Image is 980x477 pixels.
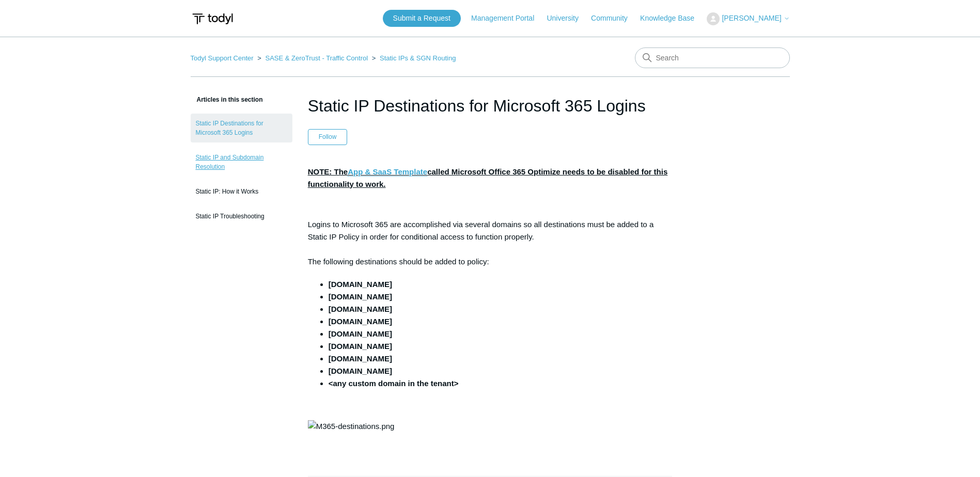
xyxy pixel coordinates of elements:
a: Static IP Troubleshooting [191,206,292,226]
strong: [DOMAIN_NAME] [329,292,392,301]
li: SASE & ZeroTrust - Traffic Control [255,54,370,62]
strong: [DOMAIN_NAME] [329,354,392,363]
button: Follow Article [308,129,348,145]
a: Knowledge Base [640,13,705,24]
a: Community [591,13,638,24]
img: Todyl Support Center Help Center home page [191,9,235,28]
a: Todyl Support Center [191,54,254,62]
h1: Static IP Destinations for Microsoft 365 Logins [308,93,673,118]
strong: [DOMAIN_NAME] [329,317,392,326]
a: App & SaaS Template [348,167,427,177]
a: University [547,13,588,24]
a: Static IP: How it Works [191,182,292,201]
strong: [DOMAIN_NAME] [329,342,392,351]
span: [PERSON_NAME] [722,14,781,22]
strong: [DOMAIN_NAME] [329,367,392,375]
li: Static IPs & SGN Routing [370,54,456,62]
li: Todyl Support Center [191,54,256,62]
strong: NOTE: The called Microsoft Office 365 Optimize needs to be disabled for this functionality to work. [308,167,668,188]
strong: [DOMAIN_NAME] [329,329,392,338]
input: Search [635,47,790,68]
a: Submit a Request [383,10,461,27]
strong: [DOMAIN_NAME] [329,280,392,289]
span: Articles in this section [191,96,263,103]
a: Management Portal [471,13,545,24]
a: SASE & ZeroTrust - Traffic Control [265,54,368,62]
strong: [DOMAIN_NAME] [329,305,392,313]
p: Logins to Microsoft 365 are accomplished via several domains so all destinations must be added to... [308,218,673,268]
strong: <any custom domain in the tenant> [329,379,459,388]
a: Static IPs & SGN Routing [380,54,456,62]
a: Static IP and Subdomain Resolution [191,148,292,177]
button: [PERSON_NAME] [707,12,789,25]
a: Static IP Destinations for Microsoft 365 Logins [191,114,292,142]
img: M365-destinations.png [308,420,395,433]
